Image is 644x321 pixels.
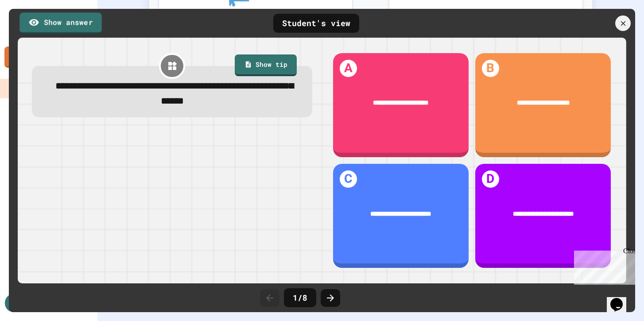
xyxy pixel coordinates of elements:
[273,14,359,33] div: Student's view
[607,286,635,312] iframe: chat widget
[340,170,357,188] h1: C
[570,247,635,285] iframe: chat widget
[340,60,357,77] h1: A
[235,54,297,76] a: Show tip
[4,4,61,56] div: Chat with us now!Close
[482,60,499,77] h1: B
[284,288,316,307] div: 1 / 8
[482,170,499,188] h1: D
[19,12,101,34] a: Show answer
